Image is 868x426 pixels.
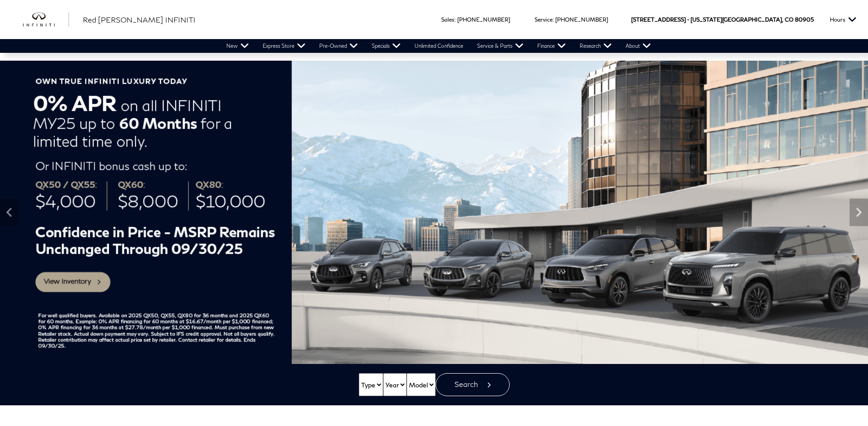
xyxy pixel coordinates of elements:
select: Vehicle Year [383,373,407,396]
button: Search [436,373,510,396]
a: [PHONE_NUMBER] [555,16,608,23]
a: [STREET_ADDRESS] • [US_STATE][GEOGRAPHIC_DATA], CO 80905 [631,16,814,23]
a: Pre-Owned [312,39,365,53]
a: infiniti [23,12,69,27]
span: : [454,16,456,23]
a: Finance [530,39,573,53]
select: Vehicle Model [407,373,436,396]
span: Red [PERSON_NAME] INFINITI [83,15,195,24]
a: Red [PERSON_NAME] INFINITI [83,14,195,25]
span: : [552,16,554,23]
a: Research [573,39,619,53]
a: Service & Parts [470,39,530,53]
a: Specials [365,39,408,53]
a: New [219,39,256,53]
a: [PHONE_NUMBER] [457,16,510,23]
a: About [619,39,658,53]
select: Vehicle Type [359,373,383,396]
a: Unlimited Confidence [408,39,470,53]
span: Sales [441,16,454,23]
span: Service [535,16,552,23]
img: INFINITI [23,12,69,27]
a: Express Store [256,39,312,53]
nav: Main Navigation [219,39,658,53]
